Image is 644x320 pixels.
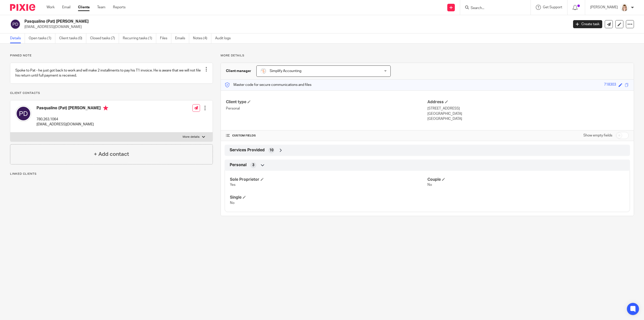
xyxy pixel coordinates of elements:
span: Get Support [543,6,562,9]
a: Client tasks (0) [59,33,86,43]
a: Email [62,5,70,10]
a: Create task [573,20,602,28]
h4: CUSTOM FIELDS [226,134,427,138]
a: Clients [78,5,90,10]
p: [STREET_ADDRESS] [427,106,629,111]
p: Personal [226,106,427,111]
img: svg%3E [10,19,21,29]
div: 718303 [604,82,616,88]
label: Show empty fields [583,133,612,138]
h4: + Add contact [94,150,129,158]
p: [EMAIL_ADDRESS][DOMAIN_NAME] [24,24,566,29]
h4: Client type [226,99,427,105]
i: Primary [103,105,108,111]
a: Reports [113,5,126,10]
img: svg%3E [15,105,31,122]
span: Personal [230,162,247,168]
h2: Pasqualino (Pat) [PERSON_NAME] [24,19,457,24]
p: [GEOGRAPHIC_DATA] [427,116,629,121]
img: Screenshot%202023-11-29%20141159.png [260,68,266,74]
a: Notes (4) [193,33,211,43]
a: Details [10,33,25,43]
a: Open tasks (1) [29,33,55,43]
span: Yes [230,183,235,187]
a: Work [47,5,55,10]
span: Simplify Accounting [270,69,301,73]
p: [GEOGRAPHIC_DATA] [427,111,629,116]
a: Closed tasks (7) [90,33,119,43]
a: Audit logs [215,33,234,43]
p: [PERSON_NAME] [590,5,618,10]
h4: Sole Proprietor [230,177,427,182]
span: 10 [269,148,273,153]
input: Search [470,6,515,11]
a: Files [160,33,171,43]
p: More details [183,135,199,139]
h4: Single [230,195,427,200]
h4: Couple [427,177,625,182]
span: No [230,201,234,205]
h4: Address [427,99,629,105]
p: Pinned note [10,54,213,58]
span: 3 [252,163,254,168]
h4: Pasqualino (Pat) [PERSON_NAME] [36,105,108,112]
span: No [427,183,432,187]
img: Tayler%20Headshot%20Compressed%20Resized%202.jpg [620,4,628,12]
p: [EMAIL_ADDRESS][DOMAIN_NAME] [36,122,108,127]
a: Emails [175,33,189,43]
p: Master code for secure communications and files [225,82,311,87]
p: Client contacts [10,91,213,95]
p: 780.263.1064 [36,117,108,122]
img: Pixie [10,4,35,11]
a: Team [97,5,105,10]
p: Linked clients [10,172,213,176]
p: More details [221,54,634,58]
span: Services Provided [230,148,265,153]
a: Recurring tasks (1) [123,33,156,43]
h3: Client manager [226,68,251,74]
